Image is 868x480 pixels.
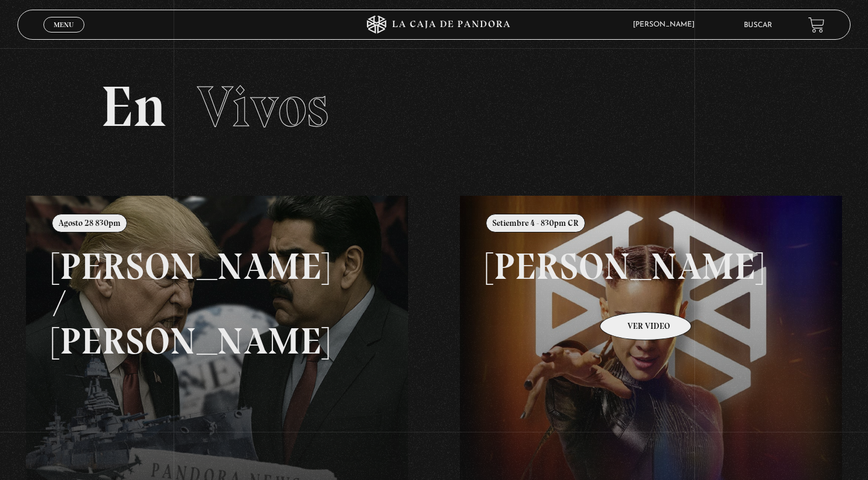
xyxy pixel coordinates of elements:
[744,22,772,29] a: Buscar
[197,72,329,141] span: Vivos
[627,21,706,28] span: [PERSON_NAME]
[101,78,767,136] h2: En
[54,21,74,28] span: Menu
[808,16,825,33] a: View your shopping cart
[50,31,78,40] span: Cerrar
